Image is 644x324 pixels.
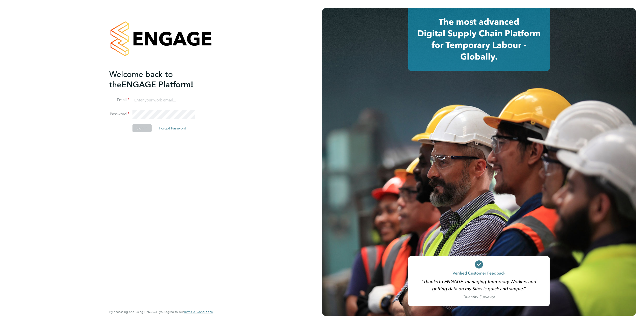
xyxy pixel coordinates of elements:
[109,97,129,103] label: Email
[184,310,213,314] a: Terms & Conditions
[109,310,213,314] span: By accessing and using ENGAGE you agree to our
[132,124,152,132] button: Sign In
[132,96,195,105] input: Enter your work email...
[109,69,173,90] span: Welcome back to the
[109,69,208,90] h2: ENGAGE Platform!
[109,112,129,117] label: Password
[155,124,190,132] button: Forgot Password
[184,310,213,314] span: Terms & Conditions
